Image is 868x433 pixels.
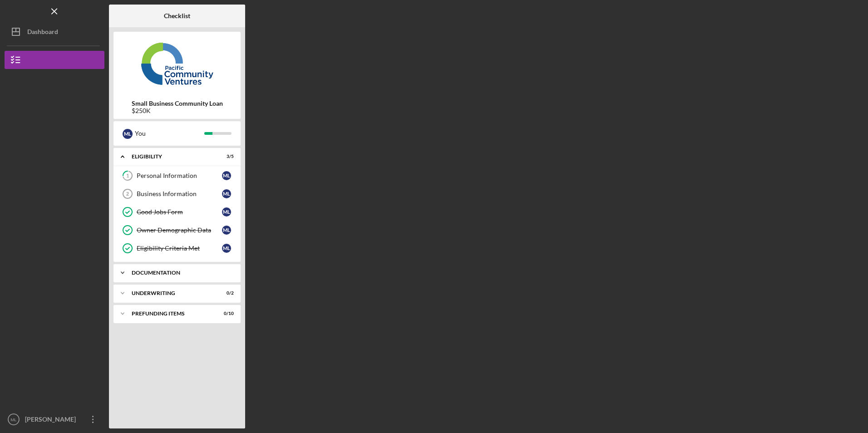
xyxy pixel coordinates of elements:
div: Owner Demographic Data [137,226,222,234]
div: M L [222,244,231,253]
div: $250K [132,107,223,114]
div: 0 / 2 [217,290,234,296]
div: M L [222,226,231,235]
div: M L [123,129,133,139]
b: Small Business Community Loan [132,100,223,107]
div: Eligibility Criteria Met [137,245,222,252]
button: Dashboard [5,23,104,41]
div: Personal Information [137,172,222,179]
a: Owner Demographic DataML [118,221,236,239]
div: M L [222,171,231,180]
a: 1Personal InformationML [118,167,236,185]
div: M L [222,207,231,216]
div: You [135,126,204,141]
div: Dashboard [27,23,58,43]
a: Eligibility Criteria MetML [118,239,236,257]
div: Prefunding Items [132,311,211,316]
div: M L [222,189,231,198]
div: 3 / 5 [217,154,234,159]
b: Checklist [164,12,190,20]
div: Underwriting [132,290,211,296]
img: Product logo [113,36,241,91]
tspan: 1 [126,173,129,179]
tspan: 2 [126,191,129,197]
div: Business Information [137,190,222,197]
a: 2Business InformationML [118,185,236,203]
text: ML [10,417,17,422]
div: Documentation [132,270,229,276]
div: [PERSON_NAME] [23,410,82,431]
button: ML[PERSON_NAME] [5,410,104,428]
a: Good Jobs FormML [118,203,236,221]
div: 0 / 10 [217,311,234,316]
div: Good Jobs Form [137,208,222,216]
div: Eligibility [132,154,211,159]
